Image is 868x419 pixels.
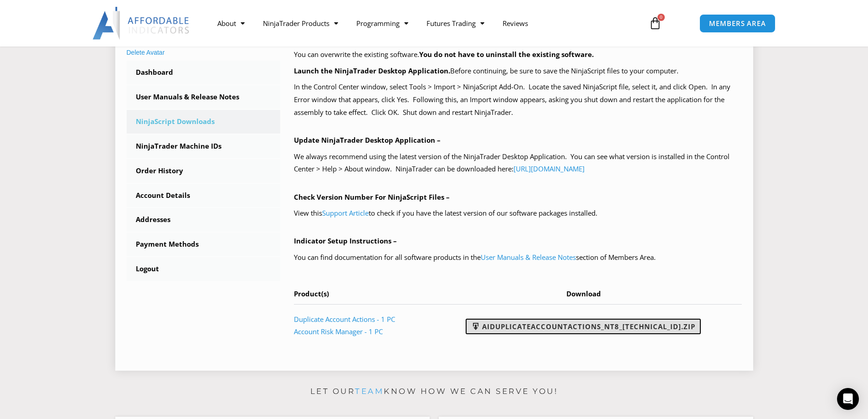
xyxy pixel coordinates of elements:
a: 0 [635,10,675,36]
p: Before continuing, be sure to save the NinjaScript files to your computer. [294,65,742,78]
a: Duplicate Account Actions - 1 PC [294,315,395,324]
a: Reviews [493,13,537,34]
p: In the Control Center window, select Tools > Import > NinjaScript Add-On. Locate the saved NinjaS... [294,81,742,119]
span: 0 [657,14,665,21]
a: Programming [347,13,417,34]
a: NinjaScript Downloads [127,110,281,134]
b: You do not have to uninstall the existing software. [419,50,594,59]
div: Open Intercom Messenger [837,388,859,410]
a: AIDuplicateAccountActions_NT8_[TECHNICAL_ID].zip [466,319,701,334]
p: We always recommend using the latest version of the NinjaTrader Desktop Application. You can see ... [294,150,742,176]
a: Order History [127,159,281,183]
nav: Menu [208,13,638,34]
b: Indicator Setup Instructions – [294,236,397,245]
a: Support Article [322,208,369,217]
a: Delete Avatar [127,49,165,56]
a: team [355,387,384,396]
a: User Manuals & Release Notes [481,253,576,262]
b: Launch the NinjaTrader Desktop Application. [294,66,450,75]
p: Let our know how we can serve you! [115,384,753,399]
a: Dashboard [127,61,281,84]
a: MEMBERS AREA [699,14,776,33]
span: Download [566,289,601,298]
p: View this to check if you have the latest version of our software packages installed. [294,207,742,220]
a: Account Risk Manager - 1 PC [294,327,383,336]
img: LogoAI | Affordable Indicators – NinjaTrader [92,7,190,40]
b: Update NinjaTrader Desktop Application – [294,135,441,145]
span: MEMBERS AREA [709,20,766,27]
a: Futures Trading [417,13,493,34]
a: User Manuals & Release Notes [127,85,281,109]
a: Logout [127,257,281,281]
a: About [208,13,254,34]
a: [URL][DOMAIN_NAME] [514,164,585,173]
p: You can overwrite the existing software. [294,48,742,61]
a: NinjaTrader Machine IDs [127,134,281,158]
a: Payment Methods [127,233,281,256]
nav: Account pages [127,61,281,281]
a: NinjaTrader Products [254,13,347,34]
b: Check Version Number For NinjaScript Files – [294,192,450,202]
p: You can find documentation for all software products in the section of Members Area. [294,251,742,264]
a: Account Details [127,184,281,207]
span: Product(s) [294,289,329,298]
a: Addresses [127,208,281,232]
